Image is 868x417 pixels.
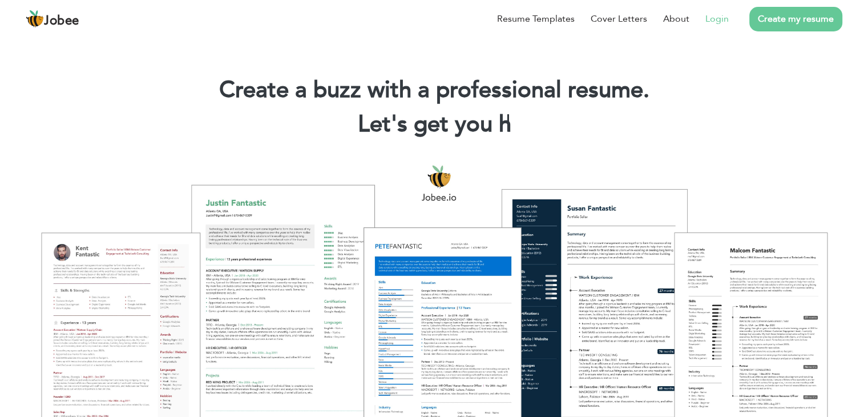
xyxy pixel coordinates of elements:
[663,12,689,26] a: About
[414,109,511,140] span: get you h
[26,10,44,28] img: jobee.io
[506,109,511,140] span: |
[591,12,647,26] a: Cover Letters
[26,10,79,28] a: Jobee
[705,12,729,26] a: Login
[17,110,851,139] h2: Let's
[17,75,851,105] h1: Create a buzz with a professional resume.
[749,7,842,31] a: Create my resume
[44,15,79,27] span: Jobee
[497,12,575,26] a: Resume Templates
